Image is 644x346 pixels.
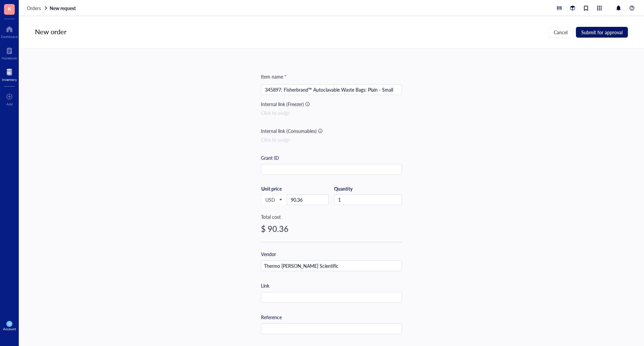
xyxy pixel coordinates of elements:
[27,5,41,11] span: Orders
[1,24,18,39] a: Dashboard
[261,250,276,258] div: Vendor
[35,27,66,38] div: New order
[261,73,286,80] div: Item name
[261,282,269,289] div: Link
[261,186,303,192] div: Unit price
[261,313,282,321] div: Reference
[3,327,16,331] div: Account
[261,136,402,143] div: Click to assign
[50,5,77,11] a: New request
[265,197,282,203] span: USD
[261,100,304,108] div: Internal link (Freezer)
[554,30,568,35] span: Cancel
[6,102,13,106] div: Add
[261,127,317,135] div: Internal link (Consumables)
[8,323,11,325] span: KW
[261,109,402,116] div: Click to assign
[2,45,17,60] a: Notebook
[548,27,573,38] button: Cancel
[261,223,402,234] div: $ 90.36
[2,67,17,82] a: Inventory
[1,35,18,39] div: Dashboard
[2,56,17,60] div: Notebook
[581,30,623,35] span: Submit for approval
[334,186,402,192] div: Quantity
[261,213,402,220] div: Total cost
[8,4,11,13] span: K
[2,78,17,82] div: Inventory
[27,5,48,11] a: Orders
[261,154,279,161] div: Grant ID
[576,27,628,38] button: Submit for approval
